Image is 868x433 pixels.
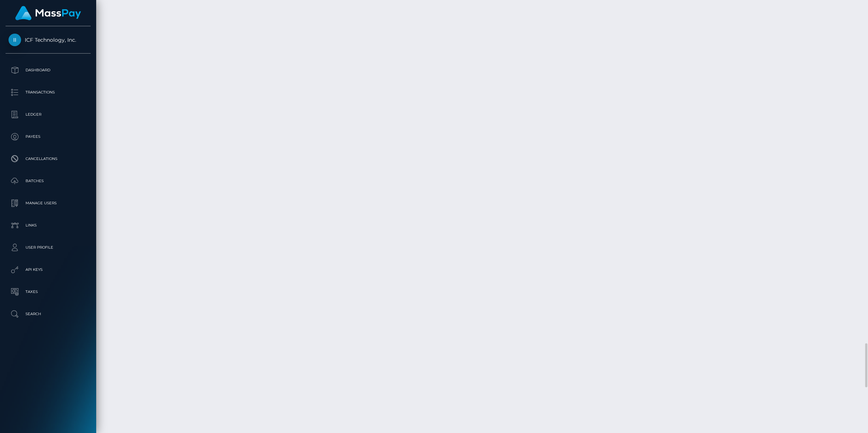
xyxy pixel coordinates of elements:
p: Links [9,220,88,231]
p: Dashboard [9,65,88,76]
a: User Profile [6,238,91,257]
img: MassPay Logo [15,6,81,20]
p: Manage Users [9,198,88,209]
p: Payees [9,131,88,142]
a: API Keys [6,260,91,279]
p: API Keys [9,264,88,275]
a: Manage Users [6,194,91,212]
p: Ledger [9,109,88,120]
p: User Profile [9,242,88,253]
a: Dashboard [6,61,91,79]
img: ICF Technology, Inc. [9,34,21,46]
a: Search [6,305,91,323]
a: Payees [6,127,91,146]
a: Ledger [6,105,91,124]
a: Batches [6,172,91,190]
p: Taxes [9,286,88,297]
p: Batches [9,175,88,187]
a: Cancellations [6,150,91,168]
p: Search [9,308,88,320]
a: Links [6,216,91,235]
a: Transactions [6,83,91,102]
span: ICF Technology, Inc. [6,37,91,43]
a: Taxes [6,283,91,301]
p: Transactions [9,87,88,98]
p: Cancellations [9,153,88,164]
